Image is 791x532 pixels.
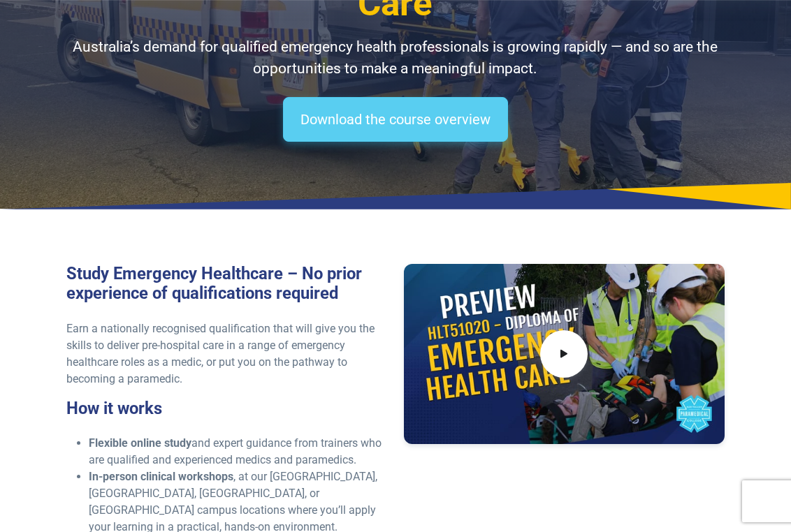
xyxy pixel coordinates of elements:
h3: Study Emergency Healthcare – No prior experience of qualifications required [66,264,387,304]
strong: In-person clinical workshops [89,470,233,483]
p: Australia’s demand for qualified emergency health professionals is growing rapidly — and so are t... [66,36,725,80]
a: Download the course overview [283,97,508,142]
h3: How it works [66,399,387,419]
strong: Flexible online study [89,436,191,450]
p: Earn a nationally recognised qualification that will give you the skills to deliver pre-hospital ... [66,320,387,387]
li: and expert guidance from trainers who are qualified and experienced medics and paramedics. [89,435,387,468]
